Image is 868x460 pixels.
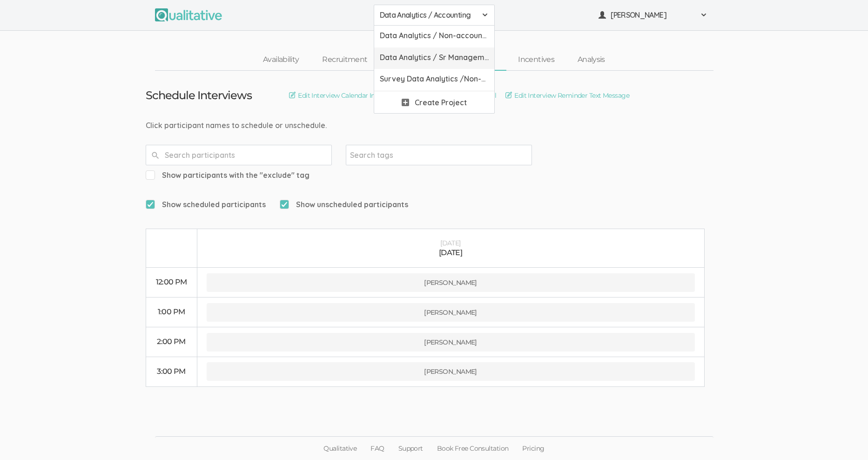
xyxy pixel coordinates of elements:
[207,273,695,292] button: [PERSON_NAME]
[592,5,713,26] button: [PERSON_NAME]
[207,362,695,381] button: [PERSON_NAME]
[566,50,617,70] a: Analysis
[402,99,409,106] img: plus.svg
[207,333,695,352] button: [PERSON_NAME]
[146,89,252,101] h3: Schedule Interviews
[251,50,310,70] a: Availability
[374,47,494,69] a: Data Analytics / Sr Management
[146,145,332,165] input: Search participants
[515,437,551,460] a: Pricing
[374,91,494,113] a: Create Project
[380,30,489,41] span: Data Analytics / Non-accounting
[146,120,723,131] div: Click participant names to schedule or unschedule.
[506,50,566,70] a: Incentives
[380,74,489,84] span: Survey Data Analytics /Non-accounting
[280,199,408,210] span: Show unscheduled participants
[207,248,695,258] div: [DATE]
[155,366,188,377] div: 3:00 PM
[155,337,188,347] div: 2:00 PM
[363,437,391,460] a: FAQ
[391,437,430,460] a: Support
[380,10,477,20] span: Data Analytics / Accounting
[155,277,188,288] div: 12:00 PM
[155,8,222,21] img: Qualitative
[146,170,310,181] span: Show participants with the "exclude" tag
[310,50,379,70] a: Recruitment
[374,5,495,26] button: Data Analytics / Accounting
[316,437,363,460] a: Qualitative
[146,199,266,210] span: Show scheduled participants
[821,415,868,460] iframe: Chat Widget
[374,69,494,91] a: Survey Data Analytics /Non-accounting
[289,90,386,101] a: Edit Interview Calendar Invite
[611,10,694,20] span: [PERSON_NAME]
[505,90,629,101] a: Edit Interview Reminder Text Message
[415,97,467,108] span: Create Project
[207,238,695,248] div: [DATE]
[155,307,188,318] div: 1:00 PM
[380,52,489,63] span: Data Analytics / Sr Management
[430,437,516,460] a: Book Free Consultation
[374,26,494,47] a: Data Analytics / Non-accounting
[207,303,695,322] button: [PERSON_NAME]
[350,149,408,161] input: Search tags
